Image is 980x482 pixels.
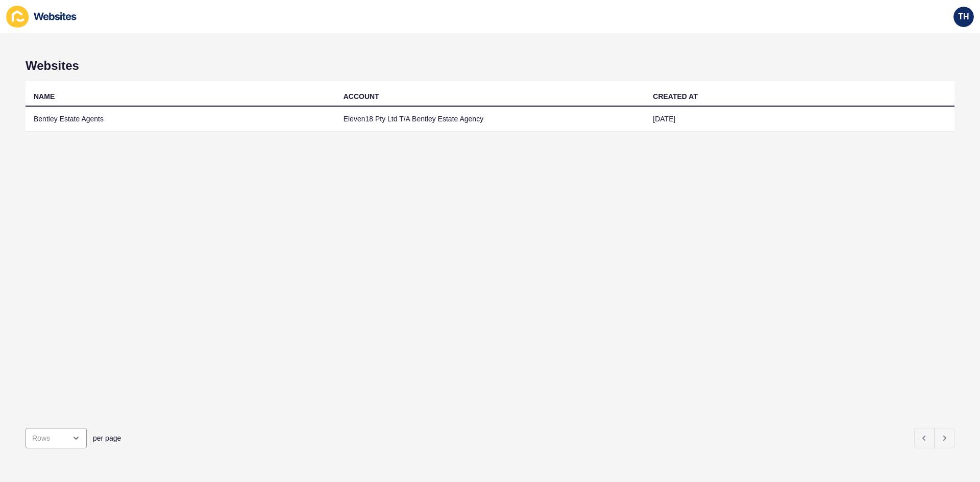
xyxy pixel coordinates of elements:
[34,91,55,102] div: NAME
[93,433,121,443] span: per page
[26,428,87,448] div: open menu
[26,107,335,132] td: Bentley Estate Agents
[26,59,954,73] h1: Websites
[653,91,698,102] div: CREATED AT
[344,91,379,102] div: ACCOUNT
[958,12,969,22] span: TH
[645,107,954,132] td: [DATE]
[335,107,645,132] td: Eleven18 Pty Ltd T/A Bentley Estate Agency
